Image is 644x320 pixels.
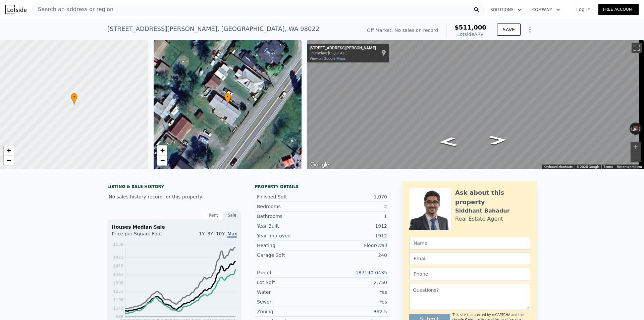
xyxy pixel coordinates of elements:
button: Zoom out [631,152,641,162]
div: 1912 [322,223,387,229]
span: $511,000 [454,24,486,31]
tspan: $88 [116,314,123,319]
span: Max [227,231,237,238]
span: − [160,156,164,165]
span: © 2025 Google [577,165,599,169]
button: Solutions [485,4,527,16]
div: Map [307,40,644,169]
path: Go Northeast, Veazie Cumberland Rd SE [481,133,515,147]
div: 2 [322,203,387,210]
a: Terms (opens in new tab) [603,165,613,169]
div: • [71,93,77,105]
input: Name [409,237,530,249]
button: Toggle fullscreen view [632,43,642,53]
span: 1Y [199,231,205,236]
div: Real Estate Agent [455,215,503,223]
div: Zoning [257,308,322,315]
div: Price per Square Foot [112,230,174,241]
div: • [224,93,231,105]
div: LISTING & SALE HISTORY [107,184,241,191]
tspan: $559 [113,242,123,247]
div: [STREET_ADDRESS][PERSON_NAME] , [GEOGRAPHIC_DATA] , WA 98022 [107,24,319,34]
div: 240 [322,252,387,259]
div: Bedrooms [257,203,322,210]
div: Street View [307,40,644,169]
div: Yes [322,299,387,305]
div: 1,070 [322,193,387,200]
input: Phone [409,268,530,280]
tspan: $473 [113,255,123,260]
button: Zoom in [631,142,641,152]
a: Zoom out [4,155,14,166]
a: Zoom in [157,145,167,155]
div: Garage Sqft [257,252,322,259]
div: [STREET_ADDRESS][PERSON_NAME] [310,46,376,51]
span: + [7,146,11,154]
button: Rotate counterclockwise [630,123,633,135]
a: Open this area in Google Maps (opens a new window) [309,161,331,169]
span: • [71,94,77,100]
span: − [7,156,11,165]
tspan: $418 [113,264,123,268]
div: Finished Sqft [257,193,322,200]
a: Log In [568,6,598,13]
div: 1 [322,213,387,220]
div: Off Market. No sales on record [367,27,438,34]
div: Sewer [257,299,322,305]
span: + [160,146,164,154]
div: Lotside ARV [454,31,486,38]
div: Houses Median Sale [112,224,237,230]
button: Show Options [523,23,537,36]
tspan: $198 [113,298,123,302]
a: View on Google Maps [310,56,346,61]
div: Ask about this property [455,188,530,207]
div: Water [257,289,322,295]
button: Company [527,4,566,16]
button: SAVE [497,24,521,36]
div: 1912 [322,232,387,239]
div: Heating [257,242,322,249]
button: Reset the view [630,123,642,135]
tspan: $253 [113,289,123,294]
img: Google [309,161,331,169]
div: Parcel [257,269,322,276]
a: Report a problem [617,165,642,169]
img: Lotside [5,5,26,14]
div: Enumclaw, [US_STATE] [310,51,376,55]
div: Year Built [257,223,322,229]
div: No sales history record for this property. [107,191,241,203]
div: Lot Sqft [257,279,322,286]
a: 187140-0435 [356,270,387,275]
tspan: $308 [113,281,123,285]
button: Keyboard shortcuts [544,165,573,169]
a: Show location on map [381,49,386,57]
div: Siddhant Bahadur [455,207,510,215]
div: Property details [255,184,389,189]
span: Search an address or region [33,5,113,13]
div: Year Improved [257,232,322,239]
a: Zoom in [4,145,14,155]
input: Email [409,252,530,265]
a: Free Account [598,4,639,15]
span: • [224,94,231,100]
tspan: $143 [113,306,123,311]
div: RA2.5 [322,308,387,315]
span: 3Y [207,231,213,236]
a: Zoom out [157,155,167,166]
div: Sale [223,211,241,220]
path: Go Southwest, Veazie Cumberland Rd SE [431,135,465,149]
button: Rotate clockwise [638,123,642,135]
span: 10Y [216,231,225,236]
div: Yes [322,289,387,295]
tspan: $363 [113,272,123,277]
div: Bathrooms [257,213,322,220]
div: 2,750 [322,279,387,286]
div: Floor/Wall [322,242,387,249]
div: Rent [204,211,223,220]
